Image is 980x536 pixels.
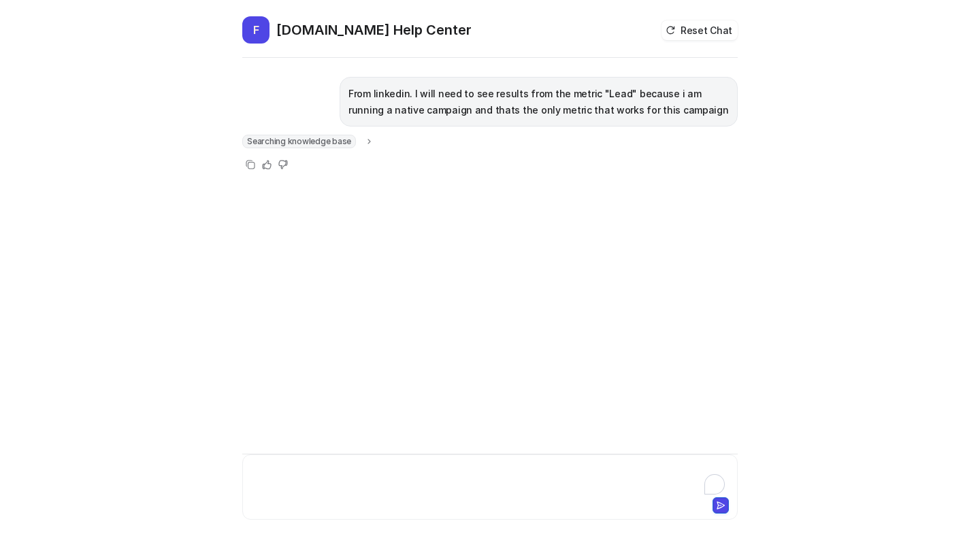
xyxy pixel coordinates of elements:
span: Searching knowledge base [242,135,356,148]
h2: [DOMAIN_NAME] Help Center [276,20,472,39]
button: Reset Chat [661,20,738,40]
p: From linkedin. I will need to see results from the metric "Lead" because i am running a native ca... [348,86,729,118]
span: F [242,16,269,44]
div: To enrich screen reader interactions, please activate Accessibility in Grammarly extension settings [246,463,734,495]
